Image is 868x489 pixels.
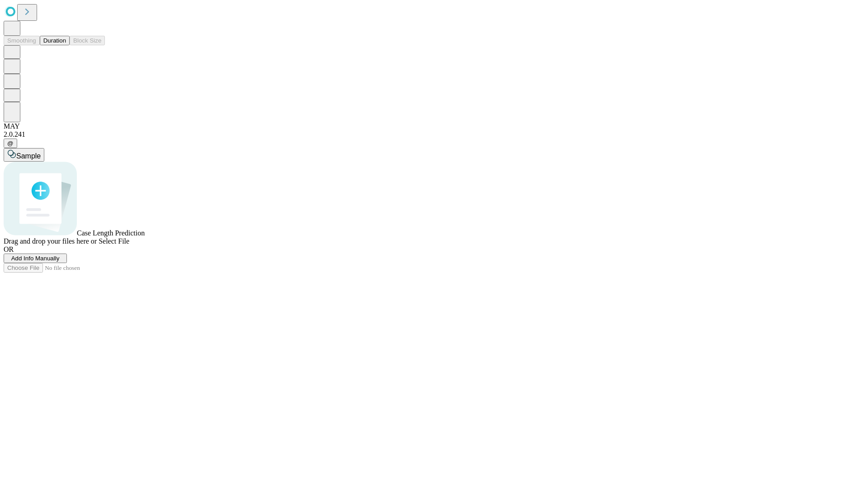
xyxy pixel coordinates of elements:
[40,36,70,45] button: Duration
[4,148,44,162] button: Sample
[11,255,60,262] span: Add Info Manually
[4,245,14,253] span: OR
[4,36,40,45] button: Smoothing
[4,122,864,130] div: MAY
[4,139,17,148] button: @
[7,140,14,147] span: @
[4,237,97,245] span: Drag and drop your files here or
[16,152,41,160] span: Sample
[4,254,67,263] button: Add Info Manually
[70,36,105,45] button: Block Size
[4,130,864,139] div: 2.0.241
[99,237,129,245] span: Select File
[77,229,145,237] span: Case Length Prediction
